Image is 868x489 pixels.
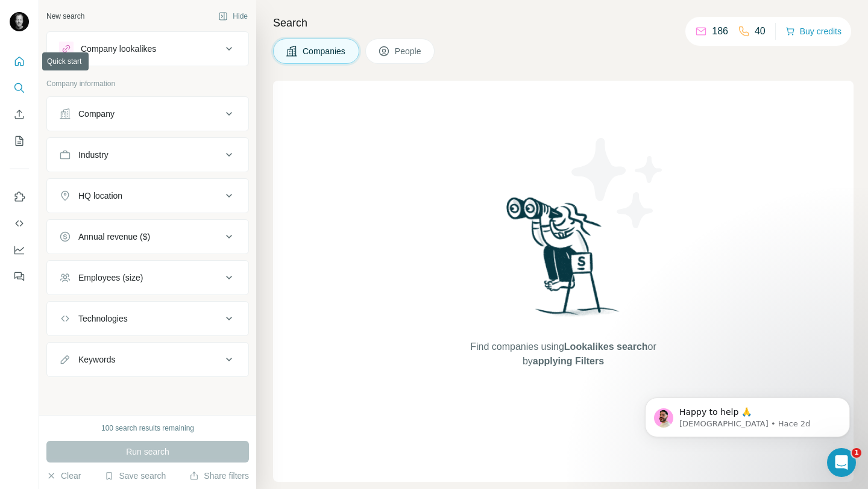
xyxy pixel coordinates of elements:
[47,34,248,63] button: Company lookalikes
[10,266,29,287] button: Feedback
[78,231,150,243] div: Annual revenue ($)
[467,340,659,369] span: Find companies using or by
[78,313,128,325] div: Technologies
[78,149,108,161] div: Industry
[10,104,29,125] button: Enrich CSV
[81,43,156,55] div: Company lookalikes
[47,263,248,292] button: Employees (size)
[78,354,115,366] div: Keywords
[10,186,29,208] button: Use Surfe on LinkedIn
[303,45,347,57] span: Companies
[47,140,248,169] button: Industry
[46,470,81,482] button: Clear
[101,423,194,434] div: 100 search results remaining
[47,99,248,128] button: Company
[47,181,248,210] button: HQ location
[564,341,648,352] span: Lookalikes search
[755,24,766,39] p: 40
[78,190,122,202] div: HQ location
[10,239,29,261] button: Dashboard
[47,222,248,251] button: Annual revenue ($)
[852,448,861,458] span: 1
[210,7,256,25] button: Hide
[395,45,423,57] span: People
[47,345,248,374] button: Keywords
[501,194,626,328] img: Surfe Illustration - Woman searching with binoculars
[10,12,29,31] img: Avatar
[273,14,854,31] h4: Search
[533,356,604,366] span: applying Filters
[46,11,84,22] div: New search
[10,130,29,152] button: My lists
[712,24,728,39] p: 186
[47,304,248,333] button: Technologies
[78,272,143,284] div: Employees (size)
[104,470,166,482] button: Save search
[785,23,841,40] button: Buy credits
[827,448,856,477] iframe: Intercom live chat
[78,108,115,120] div: Company
[10,51,29,72] button: Quick start
[46,78,249,89] p: Company information
[10,213,29,234] button: Use Surfe API
[189,470,249,482] button: Share filters
[564,129,672,237] img: Surfe Illustration - Stars
[10,77,29,99] button: Search
[627,372,868,456] iframe: Intercom notifications mensaje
